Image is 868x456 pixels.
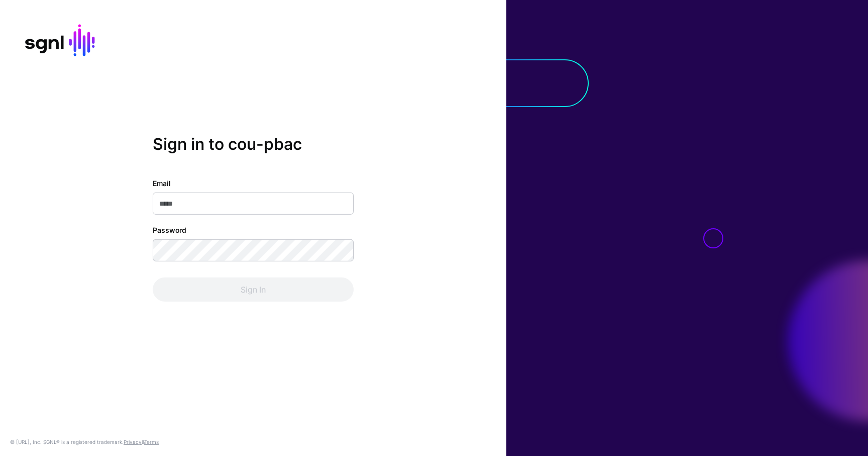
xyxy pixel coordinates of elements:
[153,134,354,153] h2: Sign in to cou-pbac
[153,225,186,235] label: Password
[10,438,159,446] div: © [URL], Inc. SGNL® is a registered trademark. &
[144,439,159,445] a: Terms
[153,178,171,189] label: Email
[124,439,142,445] a: Privacy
